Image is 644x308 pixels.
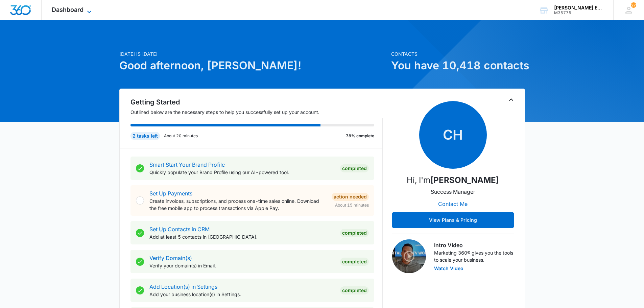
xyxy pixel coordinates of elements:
[631,2,636,8] span: 27
[149,291,335,298] p: Add your business location(s) in Settings.
[149,283,217,290] a: Add Location(s) in Settings
[554,5,603,10] div: account name
[391,50,525,57] p: Contacts
[407,174,499,186] p: Hi, I'm
[149,233,335,240] p: Add at least 5 contacts in [GEOGRAPHIC_DATA].
[149,255,192,261] a: Verify Domain(s)
[431,188,475,196] p: Success Manager
[340,229,369,237] div: Completed
[149,197,326,212] p: Create invoices, subscriptions, and process one-time sales online. Download the free mobile app t...
[119,57,387,74] h1: Good afternoon, [PERSON_NAME]!
[340,164,369,172] div: Completed
[149,190,192,197] a: Set Up Payments
[340,286,369,294] div: Completed
[52,6,84,13] span: Dashboard
[164,133,198,139] p: About 20 minutes
[434,266,463,271] button: Watch Video
[392,239,426,273] img: Intro Video
[431,196,474,212] button: Contact Me
[507,96,515,104] button: Toggle Collapse
[332,193,369,201] div: Action Needed
[434,249,514,263] p: Marketing 360® gives you the tools to scale your business.
[130,132,160,140] div: 2 tasks left
[631,2,636,8] div: notifications count
[346,133,374,139] p: 78% complete
[149,226,210,233] a: Set Up Contacts in CRM
[419,101,487,169] span: CH
[119,50,387,57] p: [DATE] is [DATE]
[130,97,383,107] h2: Getting Started
[430,175,499,185] strong: [PERSON_NAME]
[149,161,225,168] a: Smart Start Your Brand Profile
[554,10,603,15] div: account id
[391,57,525,74] h1: You have 10,418 contacts
[149,169,335,176] p: Quickly populate your Brand Profile using our AI-powered tool.
[392,212,514,228] button: View Plans & Pricing
[335,202,369,208] span: About 15 minutes
[434,241,514,249] h3: Intro Video
[130,109,383,116] p: Outlined below are the necessary steps to help you successfully set up your account.
[149,262,335,269] p: Verify your domain(s) in Email.
[340,258,369,266] div: Completed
